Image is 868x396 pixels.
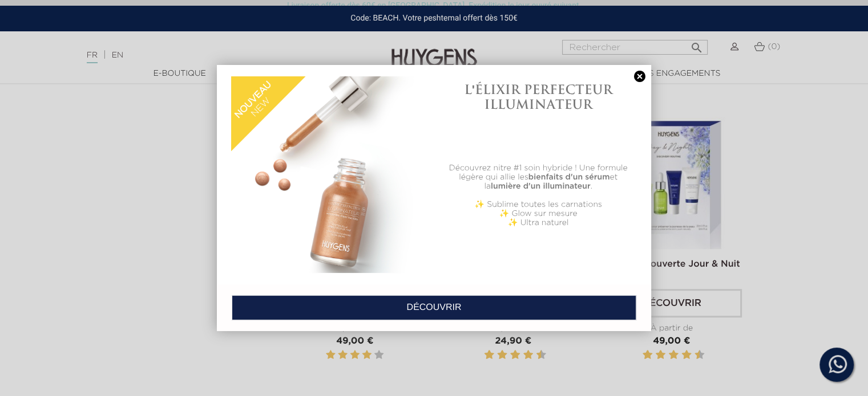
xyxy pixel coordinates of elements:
[440,200,637,209] p: ✨ Sublime toutes les carnations
[491,182,591,190] b: lumière d'un illuminateur
[440,209,637,218] p: ✨ Glow sur mesure
[528,173,610,181] b: bienfaits d'un sérum
[440,164,637,191] p: Découvrez nitre #1 soin hybride ! Une formule légère qui allie les et la .
[440,218,637,227] p: ✨ Ultra naturel
[232,295,636,320] a: DÉCOUVRIR
[440,82,637,112] h1: L'ÉLIXIR PERFECTEUR ILLUMINATEUR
